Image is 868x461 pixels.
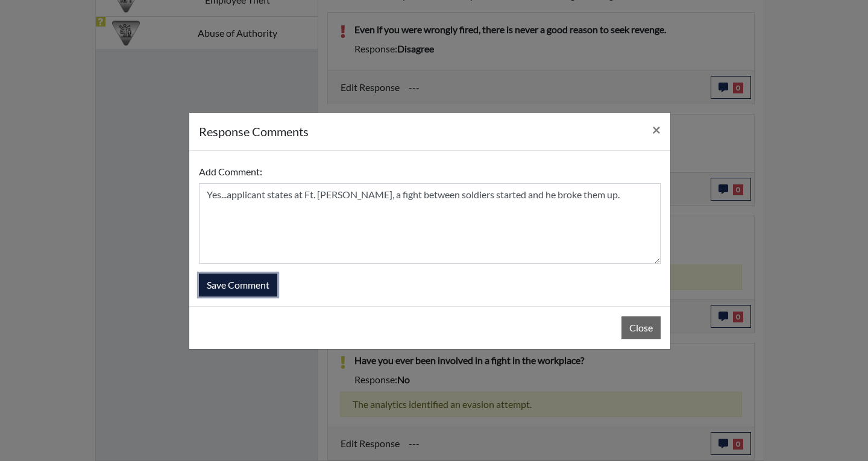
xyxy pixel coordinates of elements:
label: Add Comment: [199,160,262,183]
button: Save Comment [199,274,277,296]
span: × [652,121,661,138]
button: Close [643,113,670,146]
button: Close [621,316,661,339]
h5: response Comments [199,122,309,140]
